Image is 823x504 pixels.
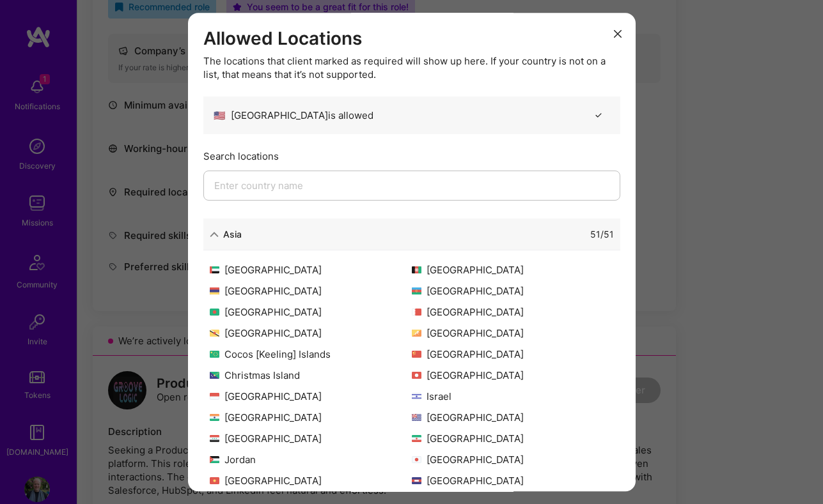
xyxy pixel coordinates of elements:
img: Hong Kong [412,372,421,379]
img: Iraq [210,435,219,442]
img: Azerbaijan [412,287,421,294]
div: Asia [223,227,242,241]
img: Iran [412,435,421,442]
img: Brunei [210,330,219,337]
img: India [210,414,219,421]
img: British Indian Ocean Territory [412,414,421,421]
img: United Arab Emirates [210,266,219,273]
div: [GEOGRAPHIC_DATA] [210,326,412,340]
div: [GEOGRAPHIC_DATA] [412,347,614,361]
div: The locations that client marked as required will show up here. If your country is not on a list,... [203,54,620,81]
img: Bangladesh [210,309,219,316]
div: [GEOGRAPHIC_DATA] [412,432,614,445]
div: Christmas Island [210,369,412,382]
div: [GEOGRAPHIC_DATA] [412,284,614,298]
img: China [412,351,421,358]
div: [GEOGRAPHIC_DATA] [412,453,614,466]
div: [GEOGRAPHIC_DATA] [210,390,412,403]
img: Israel [412,393,421,400]
img: Cocos [Keeling] Islands [210,351,219,358]
img: Cambodia [412,477,421,484]
div: [GEOGRAPHIC_DATA] [412,305,614,319]
div: [GEOGRAPHIC_DATA] [412,326,614,340]
div: Search locations [203,149,620,163]
div: [GEOGRAPHIC_DATA] [412,369,614,382]
div: [GEOGRAPHIC_DATA] [210,432,412,445]
img: Afghanistan [412,266,421,273]
div: [GEOGRAPHIC_DATA] [412,263,614,277]
img: Japan [412,456,421,463]
div: [GEOGRAPHIC_DATA] [210,284,412,298]
img: Jordan [210,456,219,463]
img: Bahrain [412,309,421,316]
img: Christmas Island [210,372,219,379]
div: [GEOGRAPHIC_DATA] [210,474,412,487]
img: Kyrgyzstan [210,477,219,484]
div: [GEOGRAPHIC_DATA] [412,411,614,424]
input: Enter country name [203,171,620,201]
i: icon CheckBlack [594,111,604,120]
div: [GEOGRAPHIC_DATA] [210,305,412,319]
span: 🇺🇸 [214,109,226,122]
div: [GEOGRAPHIC_DATA] [412,474,614,487]
i: icon ArrowDown [210,230,219,239]
i: icon Close [614,30,622,38]
div: 51 / 51 [590,227,614,241]
div: modal [188,13,636,492]
img: Armenia [210,287,219,294]
div: [GEOGRAPHIC_DATA] [210,411,412,424]
img: Indonesia [210,393,219,400]
div: Israel [412,390,614,403]
div: Jordan [210,453,412,466]
div: [GEOGRAPHIC_DATA] [210,263,412,277]
div: [GEOGRAPHIC_DATA] is allowed [214,109,373,122]
img: Bhutan [412,330,421,337]
div: Cocos [Keeling] Islands [210,347,412,361]
h3: Allowed Locations [203,28,620,50]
